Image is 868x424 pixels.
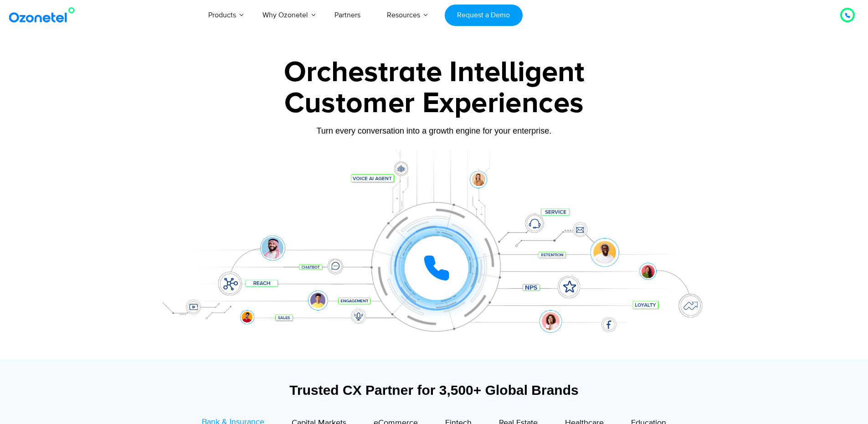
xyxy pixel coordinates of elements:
[149,126,719,136] div: Turn every conversation into a growth engine for your enterprise.
[154,382,714,398] div: Trusted CX Partner for 3,500+ Global Brands
[149,82,719,125] div: Customer Experiences
[149,58,719,87] div: Orchestrate Intelligent
[445,5,523,26] a: Request a Demo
